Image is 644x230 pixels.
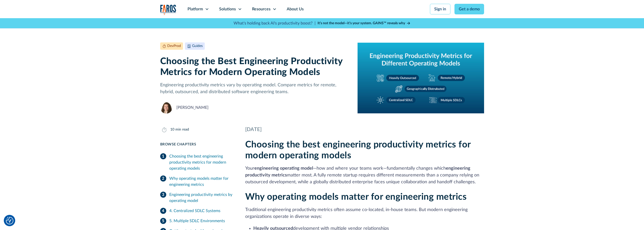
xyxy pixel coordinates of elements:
div: min read [175,127,189,132]
div: Browse Chapters [160,142,233,147]
p: Engineering productivity metrics vary by operating model. Compare metrics for remote, hybrid, out... [160,82,350,95]
strong: It’s not the model—it’s your system. GAINS™ reveals why [318,21,405,25]
strong: engineering operating model [254,166,313,171]
p: What's holding back AI's productivity boost? | [234,20,316,26]
button: Cookie Settings [6,217,13,224]
img: Graphic titled 'Engineering productivity metrics for different operating models' showing five mod... [358,42,484,114]
a: Choosing the best engineering productivity metrics for modern operating models [160,151,233,173]
a: home [160,5,176,15]
a: 4. Centralized SDLC Systems [160,206,233,216]
div: [PERSON_NAME] [176,105,209,111]
p: Traditional engineering productivity metrics often assume co-located, in-house teams. But modern ... [245,207,484,220]
a: Sign in [430,4,450,14]
h2: Why operating models matter for engineering metrics [245,192,484,202]
div: DevProd [167,43,181,49]
p: Your —how and where your teams work—fundamentally changes which matter most. A fully remote start... [245,165,484,186]
div: 5. Multiple SDLC Environments [169,218,225,224]
div: Guides [192,43,203,49]
div: Choosing the best engineering productivity metrics for modern operating models [169,153,233,171]
a: Engineering productivity metrics by operating model [160,190,233,206]
div: 4. Centralized SDLC Systems [169,208,220,214]
img: Neely Dunlap [160,101,172,114]
img: Logo of the analytics and reporting company Faros. [160,5,176,15]
div: [DATE] [245,126,484,133]
div: Platform [188,6,203,12]
h2: Choosing the best engineering productivity metrics for modern operating models [245,139,484,161]
div: 10 [170,127,174,132]
a: Get a demo [454,4,484,14]
img: Revisit consent button [6,217,13,224]
div: Solutions [219,6,236,12]
h1: Choosing the Best Engineering Productivity Metrics for Modern Operating Models [160,56,350,78]
a: It’s not the model—it’s your system. GAINS™ reveals why [318,21,411,26]
div: Why operating models matter for engineering metrics [169,175,233,188]
a: Why operating models matter for engineering metrics [160,173,233,190]
div: Resources [252,6,271,12]
a: 5. Multiple SDLC Environments [160,216,233,226]
div: Engineering productivity metrics by operating model [169,192,233,204]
